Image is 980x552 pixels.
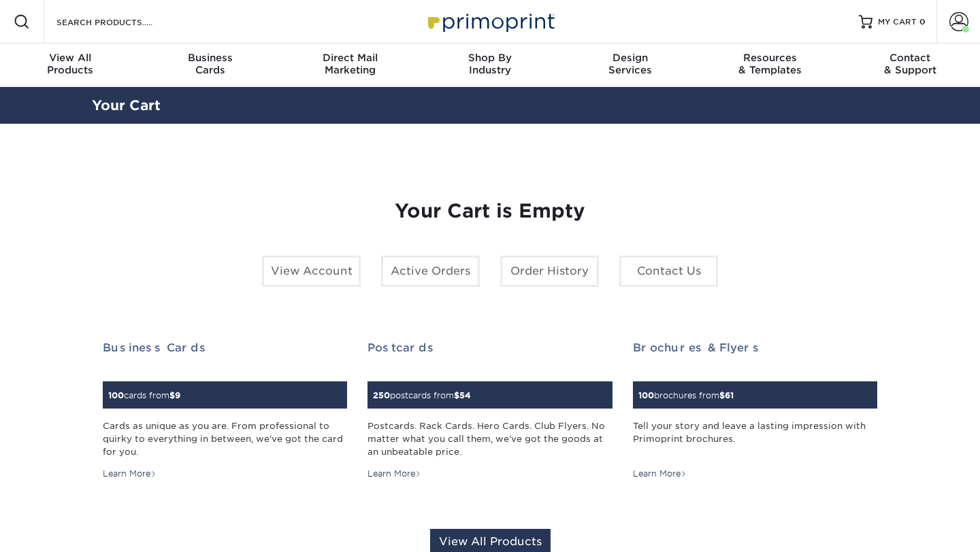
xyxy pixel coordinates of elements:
[840,44,980,87] a: Contact& Support
[840,52,980,64] span: Contact
[700,44,840,87] a: Resources& Templates
[878,16,917,28] span: MY CART
[367,468,421,480] div: Learn More
[560,52,700,76] div: Services
[373,390,471,400] small: postcards from
[140,52,280,76] div: Cards
[55,14,188,30] input: SEARCH PRODUCTS.....
[633,373,634,374] img: Brochures & Flyers
[500,256,599,287] a: Order History
[700,52,840,76] div: & Templates
[420,52,560,64] span: Shop By
[381,256,480,287] a: Active Orders
[280,52,420,64] span: Direct Mail
[719,390,725,400] span: $
[919,17,926,27] span: 0
[103,200,877,223] h1: Your Cart is Empty
[422,7,558,36] img: Primoprint
[108,390,180,400] small: cards from
[420,44,560,87] a: Shop ByIndustry
[633,341,877,354] h2: Brochures & Flyers
[140,52,280,64] span: Business
[140,44,280,87] a: BusinessCards
[103,341,347,481] a: Business Cards 100cards from$9 Cards as unique as you are. From professional to quirky to everyth...
[420,52,560,76] div: Industry
[619,256,718,287] a: Contact Us
[560,44,700,87] a: DesignServices
[103,341,347,354] h2: Business Cards
[373,390,390,400] span: 250
[280,52,420,76] div: Marketing
[725,390,734,400] span: 61
[633,419,877,459] div: Tell your story and leave a lasting impression with Primoprint brochures.
[169,390,175,400] span: $
[103,468,157,480] div: Learn More
[262,256,361,287] a: View Account
[633,341,877,481] a: Brochures & Flyers 100brochures from$61 Tell your story and leave a lasting impression with Primo...
[367,373,368,374] img: Postcards
[840,52,980,76] div: & Support
[108,390,124,400] span: 100
[633,468,687,480] div: Learn More
[280,44,420,87] a: Direct MailMarketing
[454,390,459,400] span: $
[638,390,734,400] small: brochures from
[700,52,840,64] span: Resources
[92,97,161,114] a: Your Cart
[175,390,180,400] span: 9
[367,341,612,354] h2: Postcards
[560,52,700,64] span: Design
[638,390,654,400] span: 100
[367,341,612,481] a: Postcards 250postcards from$54 Postcards. Rack Cards. Hero Cards. Club Flyers. No matter what you...
[459,390,471,400] span: 54
[367,419,612,459] div: Postcards. Rack Cards. Hero Cards. Club Flyers. No matter what you call them, we've got the goods...
[103,419,347,459] div: Cards as unique as you are. From professional to quirky to everything in between, we've got the c...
